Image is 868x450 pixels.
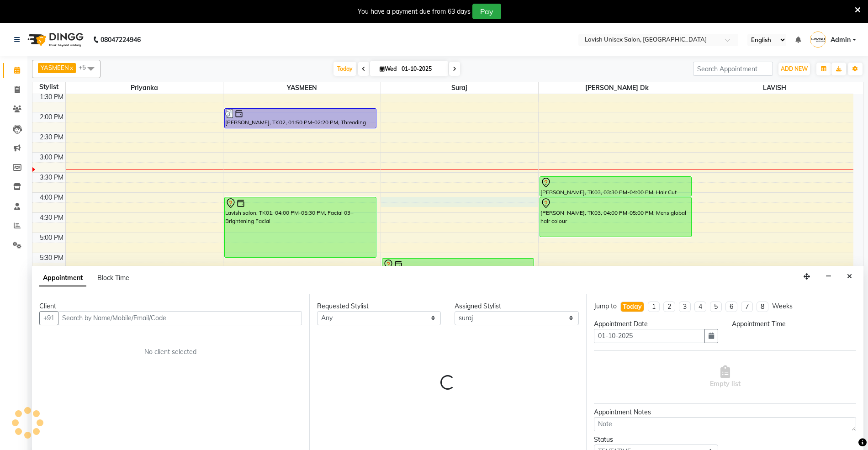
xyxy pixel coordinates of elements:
span: Admin [831,35,851,45]
span: LAVISH [696,82,854,94]
span: Wed [377,65,399,72]
div: Appointment Date [594,319,718,329]
input: yyyy-mm-dd [594,329,705,343]
div: 2:00 PM [38,112,65,122]
span: +5 [79,64,93,71]
span: Block Time [97,274,129,282]
div: [PERSON_NAME], TK02, 01:50 PM-02:20 PM, Threading Eyebrows [225,109,376,128]
span: [PERSON_NAME] Dk [539,82,696,94]
div: Today [623,302,642,312]
span: suraj [381,82,538,94]
img: logo [23,27,86,53]
input: Search by Name/Mobile/Email/Code [58,311,302,325]
span: priyanka [66,82,223,94]
button: ADD NEW [778,63,810,75]
a: x [69,64,73,71]
div: Lavish salon, TK01, 05:30 PM-06:30 PM, Root Touch-up (up to 2 inches) [382,259,534,298]
span: Today [333,62,356,76]
button: +91 [39,311,58,325]
div: Client [39,302,302,311]
div: [PERSON_NAME], TK03, 03:30 PM-04:00 PM, Hair Cut Men's Haircut [540,177,691,196]
li: 5 [710,302,722,312]
div: 4:00 PM [38,193,65,202]
li: 2 [663,302,675,312]
div: Jump to [594,302,617,311]
div: Stylist [32,82,65,92]
li: 3 [679,302,691,312]
div: No client selected [61,347,280,357]
li: 6 [725,302,737,312]
div: Appointment Notes [594,408,856,417]
div: Assigned Stylist [455,302,579,311]
div: 2:30 PM [38,132,65,142]
div: Weeks [772,302,793,311]
div: Appointment Time [732,319,856,329]
div: 4:30 PM [38,213,65,222]
input: 2025-10-01 [399,62,445,76]
div: You have a payment due from 63 days [358,7,471,16]
button: Close [843,270,856,284]
span: YASMEEN [223,82,381,94]
span: ADD NEW [781,65,808,72]
input: Search Appointment [693,62,773,76]
span: Empty list [710,365,741,389]
img: Admin [810,32,826,48]
li: 7 [741,302,753,312]
span: Appointment [39,270,86,286]
div: Lavish salon, TK01, 04:00 PM-05:30 PM, Facial 03+ Brightening Facial [225,197,376,257]
div: 5:00 PM [38,233,65,243]
span: YASMEEN [41,64,69,71]
div: 1:30 PM [38,92,65,102]
div: 5:30 PM [38,253,65,263]
button: Pay [472,4,501,19]
li: 8 [757,302,768,312]
div: Status [594,435,718,445]
li: 4 [694,302,706,312]
li: 1 [648,302,660,312]
div: 3:30 PM [38,173,65,182]
div: Requested Stylist [317,302,441,311]
div: [PERSON_NAME], TK03, 04:00 PM-05:00 PM, Mens global hair colour [540,197,691,237]
b: 08047224946 [101,27,141,53]
div: 3:00 PM [38,153,65,162]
